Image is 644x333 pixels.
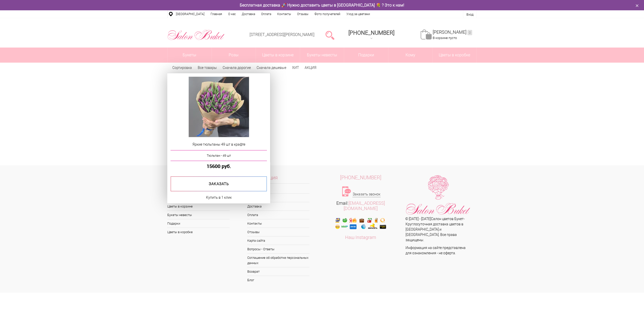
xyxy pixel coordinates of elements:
a: Цветы в коробке [167,228,230,236]
a: Салон цветов Букет [431,217,464,221]
a: Сначала дешевые [257,66,286,70]
span: [PHONE_NUMBER] [348,30,394,36]
a: ХИТ [292,66,299,70]
a: О нас [225,10,239,18]
a: Яркие тюльпаны 49 шт в крафте [171,142,267,147]
a: Уход за цветами [343,10,373,18]
a: Возврат [247,267,310,276]
a: Карта сайта [247,236,310,245]
a: Вход [466,13,473,16]
span: Сортировка [172,66,192,70]
span: Информация [247,175,310,184]
a: Доставка [239,10,258,18]
span: [PHONE_NUMBER] [340,175,381,181]
a: Блог [247,276,310,284]
a: [PERSON_NAME] [433,29,472,35]
img: Яркие тюльпаны 49 шт в крафте [189,77,249,137]
a: [GEOGRAPHIC_DATA] [173,10,208,18]
ins: 0 [467,30,472,35]
a: Контакты [274,10,294,18]
a: Купить в 1 клик [206,194,232,200]
a: 15600 руб. [171,163,267,169]
span: Информация на сайте представлена для ознакомления - не оферта. [406,246,466,255]
a: Подарки [344,48,388,63]
a: Доставка [247,202,310,211]
a: [PHONE_NUMBER] [345,28,397,42]
a: Букеты невесты [300,48,344,63]
a: Тюльпан - 49 шт [171,150,267,161]
a: Заказать звонок [353,192,380,197]
a: [PHONE_NUMBER] [322,175,399,180]
a: Наш Instagram [345,235,376,240]
a: [STREET_ADDRESS][PERSON_NAME] [250,32,314,37]
a: Главная [247,185,310,193]
span: © [DATE] - [DATE] - Круглосуточная доставка цветов в [GEOGRAPHIC_DATA] и [GEOGRAPHIC_DATA]. Все п... [406,217,465,242]
a: Сначала дорогие [223,66,251,70]
div: Email: [322,200,399,211]
span: В корзине пусто [433,36,457,40]
a: Оплата [247,211,310,219]
a: [EMAIL_ADDRESS][DOMAIN_NAME] [344,200,385,211]
img: Цветы Нижний Новгород [167,28,225,41]
a: Цветы в коробке [432,48,476,63]
a: Отзывы [294,10,311,18]
a: АКЦИЯ [305,66,316,70]
a: Подарки [167,219,230,228]
a: Розы [212,48,256,63]
a: Букеты невесты [167,211,230,219]
span: Кому [388,48,432,63]
a: Вопросы - Ответы [247,245,310,253]
a: Оплата [258,10,274,18]
a: Все товары [198,66,217,70]
a: Отзывы [247,228,310,236]
div: Бесплатная доставка 🚀 Нужно доставить цветы в [GEOGRAPHIC_DATA] 💐 ? Это к нам! [164,3,480,8]
a: Цветы в корзине [167,202,230,211]
a: Фото получателей [311,10,343,18]
a: О нас [247,194,310,202]
a: Соглашение об обработке персональных данных [247,254,310,267]
a: Цветы в корзине [256,48,300,63]
a: Букеты [168,48,212,63]
a: Контакты [247,219,310,228]
img: Цветы Нижний Новгород [406,175,471,216]
a: Главная [208,10,225,18]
